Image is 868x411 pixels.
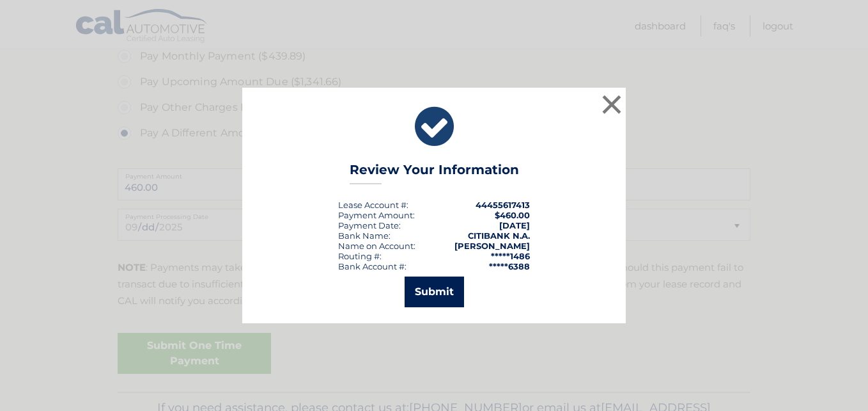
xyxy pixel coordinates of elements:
div: Bank Name: [338,230,391,241]
div: Routing #: [338,251,382,261]
span: [DATE] [499,220,530,230]
div: Bank Account #: [338,261,407,271]
strong: CITIBANK N.A. [468,230,530,241]
button: × [599,92,624,117]
h3: Review Your Information [350,162,519,184]
strong: [PERSON_NAME] [454,241,530,251]
div: Lease Account #: [338,200,408,210]
span: Payment Date [338,220,399,230]
div: Name on Account: [338,241,415,251]
strong: 44455617413 [476,200,530,210]
div: Payment Amount: [338,210,415,220]
button: Submit [405,277,464,307]
div: : [338,220,401,230]
span: $460.00 [495,210,530,220]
